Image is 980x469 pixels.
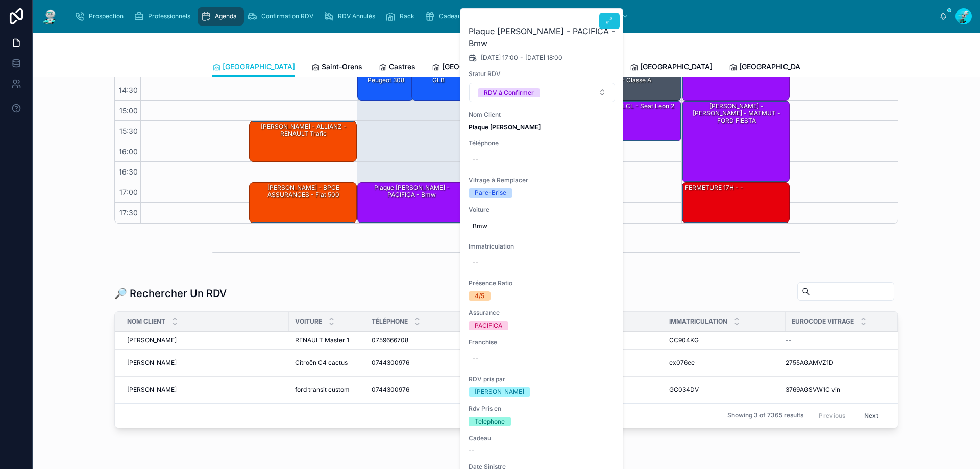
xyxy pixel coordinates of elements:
[116,167,140,176] span: 16:30
[669,336,779,344] a: CC904KG
[469,206,616,214] span: Voiture
[372,359,409,367] span: 0744300976
[261,12,313,20] span: Confirmation RDV
[295,336,349,344] span: RENAULT Master 1
[389,62,415,72] span: Castres
[251,183,356,200] div: [PERSON_NAME] - BPCE ASSURANCES - fiat 500
[250,121,356,161] div: [PERSON_NAME] - ALLIANZ - RENAULT Trafic
[127,386,283,394] a: [PERSON_NAME]
[473,355,479,363] div: --
[469,375,616,383] span: RDV pris par
[469,309,616,317] span: Assurance
[117,106,140,115] span: 15:00
[669,336,699,344] span: CC904KG
[682,183,789,223] div: FERMETURE 17H - -
[439,12,465,20] span: Cadeaux
[372,359,450,367] a: 0744300976
[469,83,615,102] button: Select Button
[469,279,616,287] span: Présence Ratio
[475,387,524,397] div: [PERSON_NAME]
[382,7,422,26] a: Rack
[669,386,779,394] a: GC034DV
[116,86,140,94] span: 14:30
[114,286,227,301] h1: 🔎 Rechercher Un RDV
[786,386,840,394] span: 3769AGSVW1C vin
[792,317,854,326] span: Eurocode Vitrage
[117,127,140,135] span: 15:30
[472,7,530,26] a: Assurances
[630,58,713,78] a: [GEOGRAPHIC_DATA]
[127,336,283,344] a: [PERSON_NAME]
[574,60,681,100] div: Module à commander - PHARE AVT DROIT [PERSON_NAME] - MMA - classe A
[116,147,140,156] span: 16:00
[358,60,413,100] div: [PERSON_NAME] - MACIF - Peugeot 308
[669,386,699,394] span: GC034DV
[473,259,479,267] div: --
[322,62,362,72] span: Saint-Orens
[525,54,562,62] span: [DATE] 18:00
[469,123,541,131] strong: Plaque [PERSON_NAME]
[574,101,681,141] div: ABRIN Malick - LCL - Seat leon 2
[432,58,514,78] a: [GEOGRAPHIC_DATA]
[295,359,359,367] a: Citroën C4 cactus
[372,386,409,394] span: 0744300976
[520,54,523,62] span: -
[198,7,244,26] a: Agenda
[89,12,124,20] span: Prospection
[127,317,165,326] span: Nom Client
[576,102,675,111] div: ABRIN Malick - LCL - Seat leon 2
[244,7,321,26] a: Confirmation RDV
[71,7,131,26] a: Prospection
[857,408,886,424] button: Next
[127,336,177,344] span: [PERSON_NAME]
[682,60,789,100] div: [PERSON_NAME] - DIRECT ASSURANCE - GOLF
[127,359,177,367] span: [PERSON_NAME]
[215,12,237,20] span: Agenda
[475,321,502,330] div: PACIFICA
[321,7,382,26] a: RDV Annulés
[295,317,322,326] span: Voiture
[669,317,727,326] span: Immatriculation
[786,336,792,344] span: --
[739,62,812,72] span: [GEOGRAPHIC_DATA]
[684,183,744,192] div: FERMETURE 17H - -
[473,222,611,230] span: Bmw
[117,188,140,196] span: 17:00
[251,122,356,139] div: [PERSON_NAME] - ALLIANZ - RENAULT Trafic
[469,25,616,50] h2: Plaque [PERSON_NAME] - PACIFICA - Bmw
[786,386,886,394] a: 3769AGSVW1C vin
[148,12,190,20] span: Professionnels
[469,242,616,251] span: Immatriculation
[786,359,834,367] span: 2755AGAMVZ1D
[338,12,375,20] span: RDV Annulés
[543,7,634,26] a: NE PAS TOUCHER
[41,8,59,24] img: App logo
[727,411,803,419] span: Showing 3 of 7365 results
[669,359,779,367] a: ex076ee
[442,62,514,72] span: [GEOGRAPHIC_DATA]
[786,336,886,344] a: --
[469,405,616,413] span: Rdv Pris en
[127,386,177,394] span: [PERSON_NAME]
[469,176,616,184] span: Vitrage à Remplacer
[359,183,464,200] div: Plaque [PERSON_NAME] - PACIFICA - Bmw
[786,359,886,367] a: 2755AGAMVZ1D
[372,317,408,326] span: Téléphone
[372,336,408,344] span: 0759666708
[358,183,464,223] div: Plaque [PERSON_NAME] - PACIFICA - Bmw
[484,88,534,97] div: RDV à Confirmer
[372,386,450,394] a: 0744300976
[669,359,695,367] span: ex076ee
[469,139,616,147] span: Téléphone
[475,417,505,426] div: Téléphone
[481,54,518,62] span: [DATE] 17:00
[379,58,415,78] a: Castres
[729,58,812,78] a: [GEOGRAPHIC_DATA]
[469,70,616,78] span: Statut RDV
[117,208,140,217] span: 17:30
[295,386,350,394] span: ford transit custom
[295,336,359,344] a: RENAULT Master 1
[131,7,198,26] a: Professionnels
[412,60,465,100] div: TELMA - MACIF - MERCEDES GLB
[475,291,484,301] div: 4/5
